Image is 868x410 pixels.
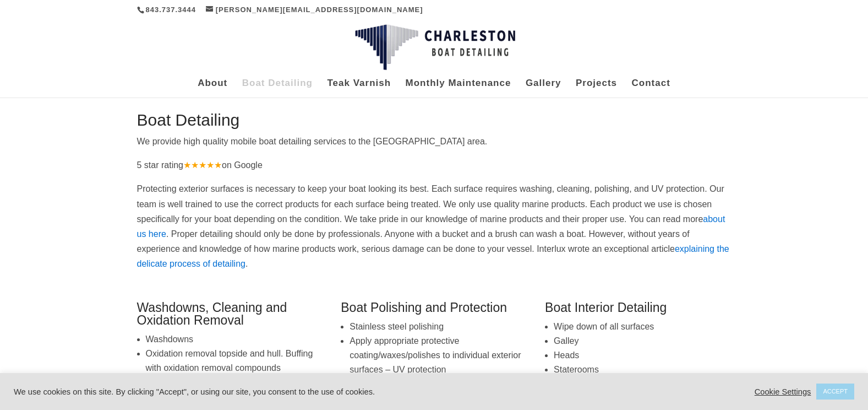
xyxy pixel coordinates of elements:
p: We provide high quality mobile boat detailing services to the [GEOGRAPHIC_DATA] area. [137,134,731,158]
a: Boat Detailing [242,79,313,98]
a: Projects [576,79,617,98]
span: 5 star rating [137,160,222,170]
li: Stainless steel polishing [350,320,527,334]
a: Monthly Maintenance [406,79,511,98]
a: About [198,79,227,98]
img: Charleston Boat Detailing [355,24,515,71]
li: Apply appropriate protective coating/waxes/polishes to individual exterior surfaces – UV protection [350,334,527,377]
h1: Boat Detailing [137,112,731,134]
a: 843.737.3444 [146,6,196,14]
a: Teak Varnish [327,79,391,98]
a: [PERSON_NAME][EMAIL_ADDRESS][DOMAIN_NAME] [206,6,423,14]
li: Wipe down of all surfaces [554,320,731,334]
li: Galley [554,334,731,348]
h2: Boat Interior Detailing [545,301,731,320]
p: Protecting exterior surfaces is necessary to keep your boat looking its best. Each surface requir... [137,181,731,271]
a: explaining the delicate process of detailing [137,244,729,268]
h2: Washdowns, Cleaning and Oxidation Removal [137,301,323,332]
span: on Google [222,160,263,170]
li: Heads [554,348,731,363]
a: Cookie Settings [755,387,811,397]
span: ★★★★★ [183,160,222,170]
div: We use cookies on this site. By clicking "Accept", or using our site, you consent to the use of c... [14,387,602,397]
li: Washdowns [146,332,323,347]
li: Staterooms [554,363,731,377]
h2: Boat Polishing and Protection [341,301,527,320]
a: ACCEPT [816,384,854,400]
li: Oxidation removal topside and hull. Buffing with oxidation removal compounds depending on oxidati... [146,347,323,390]
a: Contact [632,79,670,98]
a: Gallery [526,79,561,98]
